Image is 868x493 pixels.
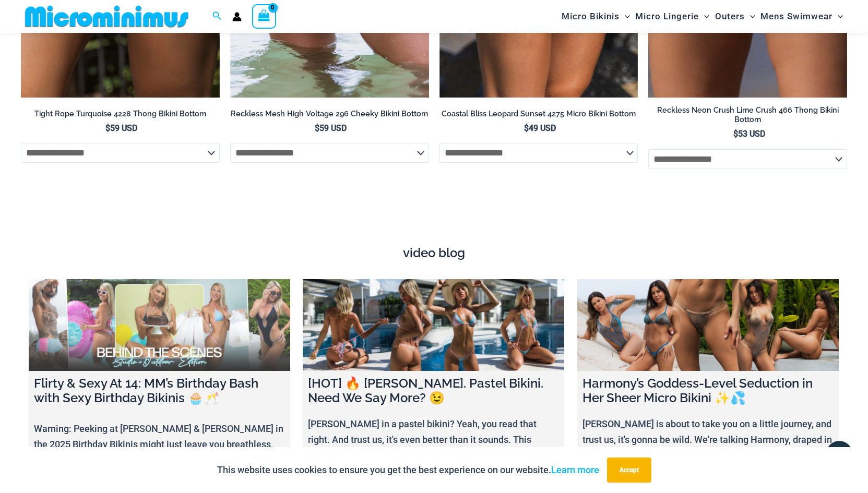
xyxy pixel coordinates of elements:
[21,109,220,123] a: Tight Rope Turquoise 4228 Thong Bikini Bottom
[252,4,276,28] a: View Shopping Cart, empty
[439,109,638,119] h2: Coastal Bliss Leopard Sunset 4275 Micro Bikini Bottom
[105,123,137,133] bdi: 59 USD
[733,129,738,139] span: $
[559,3,633,30] a: Micro BikinisMenu ToggleMenu Toggle
[733,129,765,139] bdi: 53 USD
[315,123,347,133] bdi: 59 USD
[29,246,839,261] h4: video blog
[217,462,599,478] p: This website uses cookies to ensure you get the best experience on our website.
[551,464,599,475] a: Learn more
[633,3,712,30] a: Micro LingerieMenu ToggleMenu Toggle
[21,5,193,28] img: MM SHOP LOGO FLAT
[833,3,843,30] span: Menu Toggle
[524,123,556,133] bdi: 49 USD
[699,3,709,30] span: Menu Toggle
[562,3,620,30] span: Micro Bikinis
[582,376,834,406] h4: Harmony’s Goddess-Level Seduction in Her Sheer Micro Bikini ✨💦
[524,123,529,133] span: $
[715,3,745,30] span: Outers
[21,109,220,119] h2: Tight Rope Turquoise 4228 Thong Bikini Bottom
[230,109,429,119] h2: Reckless Mesh High Voltage 296 Cheeky Bikini Bottom
[212,10,222,23] a: Search icon link
[557,2,847,31] nav: Site Navigation
[315,123,319,133] span: $
[620,3,630,30] span: Menu Toggle
[648,105,847,125] h2: Reckless Neon Crush Lime Crush 466 Thong Bikini Bottom
[648,105,847,129] a: Reckless Neon Crush Lime Crush 466 Thong Bikini Bottom
[607,458,651,483] button: Accept
[232,12,242,21] a: Account icon link
[230,109,429,123] a: Reckless Mesh High Voltage 296 Cheeky Bikini Bottom
[29,279,290,371] a: Flirty & Sexy At 14: MM’s Birthday Bash with Sexy Birthday Bikinis 🧁🥂
[105,123,110,133] span: $
[635,3,699,30] span: Micro Lingerie
[760,3,833,30] span: Mens Swimwear
[439,109,638,123] a: Coastal Bliss Leopard Sunset 4275 Micro Bikini Bottom
[34,376,285,406] h4: Flirty & Sexy At 14: MM’s Birthday Bash with Sexy Birthday Bikinis 🧁🥂
[745,3,755,30] span: Menu Toggle
[308,376,559,406] h4: [HOT] 🔥 [PERSON_NAME]. Pastel Bikini. Need We Say More? 😉
[758,3,846,30] a: Mens SwimwearMenu ToggleMenu Toggle
[712,3,758,30] a: OutersMenu ToggleMenu Toggle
